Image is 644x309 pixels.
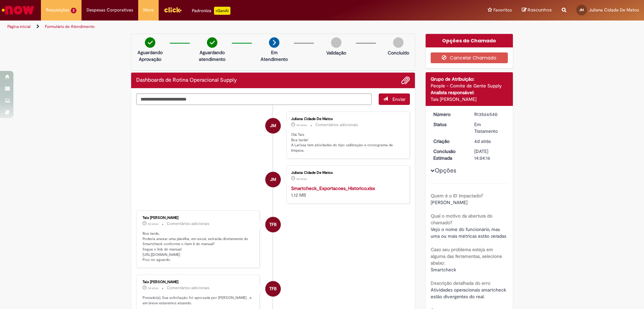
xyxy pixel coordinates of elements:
div: Tais [PERSON_NAME] [143,280,254,284]
time: 26/09/2025 15:16:24 [296,177,307,181]
a: Página inicial [7,24,31,29]
a: Rascunhos [522,7,552,13]
div: Padroniza [192,7,230,15]
div: Tais Folhadella Barbosa Bellagamba [265,281,281,297]
div: Tais [PERSON_NAME] [431,96,508,103]
time: 25/09/2025 13:06:21 [474,138,491,144]
span: [PERSON_NAME] [431,199,468,205]
div: 1.12 MB [291,185,403,198]
div: Juliana Cidade De Matos [265,172,281,187]
div: Juliana Cidade De Matos [265,118,281,133]
span: 4d atrás [474,138,491,144]
img: arrow-next.png [269,37,279,48]
div: Analista responsável: [431,89,508,96]
span: More [143,7,154,13]
a: Smartcheck_Exportacoes_Historico.xlsx [291,185,375,191]
span: JM [270,171,276,188]
img: click_logo_yellow_360x200.png [164,5,182,15]
span: Rascunhos [528,7,552,13]
span: Requisições [46,7,69,13]
span: TFB [269,281,277,297]
span: TFB [269,217,277,233]
span: Atividades operacionais smartcheck estão divergentes do real. [431,287,507,300]
img: img-circle-grey.png [331,37,341,48]
b: Caso seu problema esteja em alguma das ferramentas, selecione abaixo: [431,246,502,266]
small: Comentários adicionais [167,285,210,291]
div: Opções do Chamado [426,34,513,47]
time: 26/09/2025 10:04:16 [148,286,158,290]
span: 2 [71,8,76,13]
span: Despesas Corporativas [87,7,133,13]
span: 3d atrás [296,123,307,127]
span: 3d atrás [148,222,158,226]
b: Descrição detalhada do erro [431,280,490,286]
button: Cancelar Chamado [431,52,508,63]
p: Validação [326,49,346,56]
div: Grupo de Atribuição: [431,76,508,82]
dt: Conclusão Estimada [428,148,470,161]
button: Enviar [379,93,410,105]
div: 25/09/2025 13:06:21 [474,138,505,145]
small: Comentários adicionais [167,221,210,227]
p: Prezado(a), Sua solicitação foi aprovada por [PERSON_NAME] , e em breve estaremos atuando. [143,295,254,306]
img: check-circle-green.png [145,37,155,48]
img: img-circle-grey.png [393,37,404,48]
span: Juliana Cidade De Matos [589,7,639,13]
dt: Criação [428,138,470,145]
div: Juliana Cidade De Matos [291,117,403,121]
div: Tais Folhadella Barbosa Bellagamba [265,217,281,232]
time: 26/09/2025 10:45:56 [148,222,158,226]
time: 26/09/2025 15:16:59 [296,123,307,127]
a: Formulário de Atendimento [45,24,95,29]
span: JM [579,8,584,12]
div: Em Tratamento [474,121,505,134]
span: Smartcheck [431,267,456,273]
p: Em Atendimento [258,49,290,63]
b: Qual o motivo da abertura do chamado? [431,213,492,226]
textarea: Digite sua mensagem aqui... [136,93,372,105]
p: Olá Taís Boa tarde! A Larissa tem atividades do tipo calibração e cronograma de limpeza. [291,132,403,153]
button: Adicionar anexos [401,76,410,85]
small: Comentários adicionais [315,122,358,128]
p: Concluído [388,49,409,56]
p: Boa tarde, Poderia anexar uma planilha, em excel, extraída diretamente do Smartcheck conforme o i... [143,231,254,263]
img: check-circle-green.png [207,37,217,48]
dt: Número [428,111,470,118]
p: +GenAi [214,7,230,15]
b: Quem é o ID Impactado? [431,193,483,199]
span: Favoritos [493,7,512,13]
p: Aguardando atendimento [196,49,228,63]
div: R13566540 [474,111,505,118]
img: ServiceNow [1,3,35,17]
span: Vejo o nome do funcionário, mas uma ou mais métricas estão zeradas [431,226,506,239]
div: People - Comite de Gente Supply [431,82,508,89]
dt: Status [428,121,470,128]
span: 3d atrás [148,286,158,290]
p: Aguardando Aprovação [134,49,166,63]
div: Tais [PERSON_NAME] [143,216,254,220]
ul: Trilhas de página [5,21,424,33]
span: 3d atrás [296,177,307,181]
h2: Dashboards de Rotina Operacional Supply Histórico de tíquete [136,77,237,83]
span: Enviar [392,96,406,102]
span: JM [270,118,276,134]
div: Juliana Cidade De Matos [291,171,403,175]
div: [DATE] 14:04:16 [474,148,505,161]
